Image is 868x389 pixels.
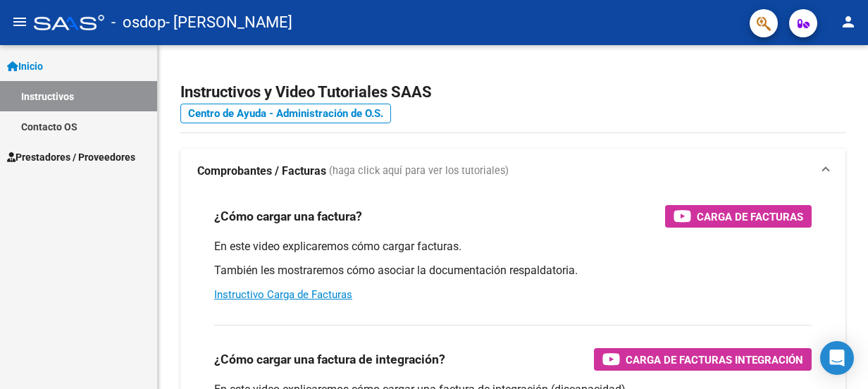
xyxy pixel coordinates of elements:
[180,79,845,106] h2: Instructivos y Video Tutoriales SAAS
[111,7,166,38] span: - osdop
[11,13,28,30] mat-icon: menu
[7,149,135,165] span: Prestadores / Proveedores
[180,104,391,123] a: Centro de Ayuda - Administración de O.S.
[820,341,854,375] div: Open Intercom Messenger
[214,239,812,254] p: En este video explicaremos cómo cargar facturas.
[7,58,43,74] span: Inicio
[329,163,509,179] span: (haga click aquí para ver los tutoriales)
[166,7,292,38] span: - [PERSON_NAME]
[840,13,857,30] mat-icon: person
[214,350,445,369] h3: ¿Cómo cargar una factura de integración?
[665,205,812,228] button: Carga de Facturas
[626,351,803,369] span: Carga de Facturas Integración
[214,206,362,226] h3: ¿Cómo cargar una factura?
[214,288,352,301] a: Instructivo Carga de Facturas
[697,208,803,226] span: Carga de Facturas
[594,348,812,371] button: Carga de Facturas Integración
[180,149,845,194] mat-expansion-panel-header: Comprobantes / Facturas (haga click aquí para ver los tutoriales)
[197,163,326,179] strong: Comprobantes / Facturas
[214,263,812,278] p: También les mostraremos cómo asociar la documentación respaldatoria.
